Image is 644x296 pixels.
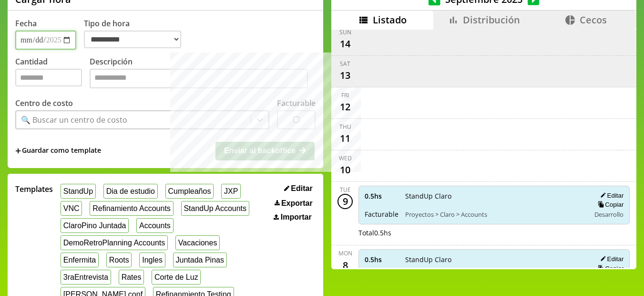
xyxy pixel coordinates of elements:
button: Editar [597,255,624,263]
button: Editar [597,191,624,200]
span: Exportar [281,199,313,208]
div: Wed [339,154,352,162]
span: Cecos [580,13,607,26]
button: VNC [61,201,82,216]
button: Copiar [595,264,624,273]
span: +Guardar como template [15,146,101,156]
div: 14 [337,36,353,52]
button: Rates [119,270,144,285]
button: Exportar [272,199,316,208]
div: Fri [341,91,349,99]
span: Templates [15,184,53,194]
label: Facturable [277,98,316,108]
div: 13 [337,68,353,83]
div: Mon [338,249,352,257]
button: ClaroPino Juntada [61,218,129,233]
button: Copiar [595,201,624,209]
div: 11 [337,131,353,146]
span: + [15,146,21,156]
input: Cantidad [15,69,82,86]
span: Distribución [463,13,520,26]
div: Sun [339,28,351,36]
div: 8 [337,257,353,273]
button: StandUp [61,184,96,199]
div: Total 0.5 hs [358,228,630,237]
span: StandUp Claro [405,191,583,201]
button: Cumpleaños [165,184,214,199]
div: Tue [340,186,351,194]
button: DemoRetroPlanning Accounts [61,235,168,250]
div: Sat [340,60,350,68]
button: Ingles [139,253,165,267]
button: JXP [221,184,241,199]
button: Refinamiento Accounts [90,201,173,216]
button: Juntada Pinas [173,253,227,267]
span: Proyectos > Claro > Accounts [405,210,583,219]
span: 0.5 hs [365,191,399,201]
span: Facturable [365,210,399,219]
span: StandUp Claro [405,255,583,264]
label: Centro de costo [15,98,73,108]
label: Tipo de hora [84,18,189,50]
button: Roots [106,253,132,267]
div: 10 [337,162,353,178]
span: 0.5 hs [365,255,399,264]
button: StandUp Accounts [181,201,249,216]
label: Descripción [90,56,316,91]
button: Dia de estudio [103,184,158,199]
button: Accounts [136,218,173,233]
button: Corte de Luz [152,270,201,285]
textarea: Descripción [90,69,308,89]
div: 9 [337,194,353,209]
div: scrollable content [331,30,636,268]
span: Editar [291,184,312,193]
select: Tipo de hora [84,31,181,48]
button: Editar [281,184,316,193]
button: 3raEntrevista [61,270,111,285]
div: Thu [339,123,351,131]
label: Cantidad [15,56,90,91]
div: 🔍 Buscar un centro de costo [21,115,127,125]
span: Desarrollo [594,210,624,219]
span: Importar [281,213,312,222]
button: Enfermita [61,253,99,267]
div: 12 [337,99,353,115]
button: Vacaciones [175,235,220,250]
label: Fecha [15,18,37,29]
span: Listado [373,13,407,26]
